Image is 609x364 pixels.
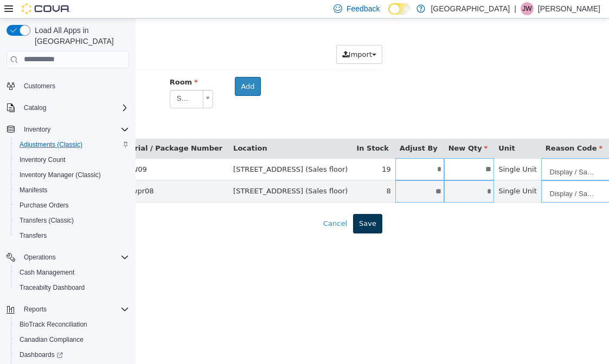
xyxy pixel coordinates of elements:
[15,266,79,279] a: Cash Management
[20,80,60,93] a: Customers
[408,141,484,161] a: Display / Sample
[11,167,133,183] button: Inventory Manager (Classic)
[20,186,47,194] span: Manifests
[388,3,411,15] input: Dark Mode
[20,201,69,210] span: Purchase Orders
[15,266,129,279] span: Cash Management
[15,153,129,166] span: Inventory Count
[15,333,88,346] a: Canadian Compliance
[2,122,133,137] button: Inventory
[15,348,67,361] a: Dashboards
[98,147,212,155] span: [STREET_ADDRESS] (Sales floor)
[20,155,66,164] span: Inventory Count
[34,60,62,68] span: Room
[2,302,133,317] button: Reports
[11,265,133,280] button: Cash Management
[11,280,133,295] button: Traceabilty Dashboard
[15,229,129,242] span: Transfers
[20,251,129,264] span: Operations
[347,3,380,14] span: Feedback
[213,32,236,40] span: Import
[201,27,247,46] button: Import
[98,125,133,135] button: Location
[20,231,47,240] span: Transfers
[15,281,89,294] a: Traceabilty Dashboard
[15,229,51,242] a: Transfers
[363,125,381,135] button: Unit
[20,335,84,344] span: Canadian Compliance
[20,320,87,329] span: BioTrack Reconciliation
[2,100,133,115] button: Catalog
[15,184,129,197] span: Manifests
[15,199,129,212] span: Purchase Orders
[20,171,101,179] span: Inventory Manager (Classic)
[15,168,105,181] a: Inventory Manager (Classic)
[216,162,259,184] td: 8
[24,253,56,262] span: Operations
[24,82,55,90] span: Customers
[34,71,78,90] a: Sales floor
[264,125,304,135] button: Adjust By
[11,228,133,243] button: Transfers
[20,283,85,292] span: Traceabilty Dashboard
[15,138,129,151] span: Adjustments (Classic)
[20,350,63,359] span: Dashboards
[20,251,60,264] button: Operations
[216,140,259,162] td: 19
[11,332,133,347] button: Canadian Compliance
[431,2,510,15] p: [GEOGRAPHIC_DATA]
[20,123,55,136] button: Inventory
[408,162,484,183] a: Display / Sample
[11,198,133,213] button: Purchase Orders
[11,213,133,228] button: Transfers (Classic)
[20,123,129,136] span: Inventory
[15,199,73,212] a: Purchase Orders
[522,2,531,15] span: JW
[408,141,470,162] span: Display / Sample
[20,268,74,277] span: Cash Management
[363,168,401,177] span: Single Unit
[22,3,70,14] img: Cova
[15,184,52,197] a: Manifests
[15,333,129,346] span: Canadian Compliance
[363,147,401,155] span: Single Unit
[11,347,133,362] a: Dashboards
[20,216,74,225] span: Transfers (Classic)
[20,79,129,93] span: Customers
[20,140,82,149] span: Adjustments (Classic)
[2,78,133,94] button: Customers
[15,318,92,331] a: BioTrack Reconciliation
[20,101,129,114] span: Catalog
[15,153,70,166] a: Inventory Count
[410,126,467,134] span: Reason Code
[538,2,600,15] p: [PERSON_NAME]
[15,348,129,361] span: Dashboards
[99,58,125,78] button: Add
[20,303,129,316] span: Reports
[15,138,87,151] a: Adjustments (Classic)
[11,183,133,198] button: Manifests
[24,305,47,314] span: Reports
[20,101,50,114] button: Catalog
[15,318,129,331] span: BioTrack Reconciliation
[98,168,212,177] span: [STREET_ADDRESS] (Sales floor)
[15,168,129,181] span: Inventory Manager (Classic)
[35,72,63,89] span: Sales floor
[521,2,534,15] div: Jeanette Wolfe
[11,152,133,167] button: Inventory Count
[217,196,247,215] button: Save
[11,137,133,152] button: Adjustments (Classic)
[11,317,133,332] button: BioTrack Reconciliation
[24,125,50,134] span: Inventory
[15,214,129,227] span: Transfers (Classic)
[15,281,129,294] span: Traceabilty Dashboard
[30,25,129,47] span: Load All Apps in [GEOGRAPHIC_DATA]
[20,303,51,316] button: Reports
[2,250,133,265] button: Operations
[221,125,255,135] button: In Stock
[408,162,470,184] span: Display / Sample
[313,126,352,134] span: New Qty
[15,214,78,227] a: Transfers (Classic)
[514,2,516,15] p: |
